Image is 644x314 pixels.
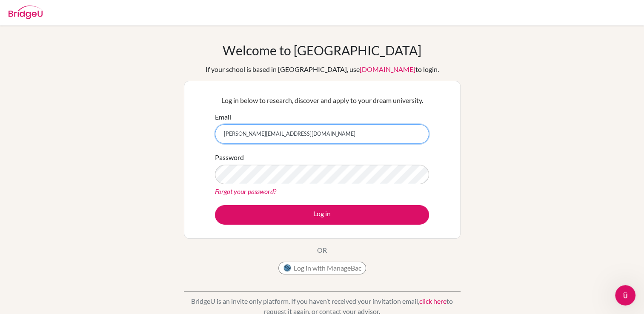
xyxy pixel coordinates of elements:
a: [DOMAIN_NAME] [360,65,415,73]
button: Log in [215,205,429,225]
p: Log in below to research, discover and apply to your dream university. [215,95,429,106]
img: Bridge-U [9,6,43,19]
label: Email [215,112,231,122]
iframe: Intercom live chat [615,285,635,305]
button: Log in with ManageBac [278,262,366,274]
label: Password [215,152,244,163]
a: Forgot your password? [215,187,276,195]
p: OR [317,245,327,255]
a: click here [419,297,447,305]
div: If your school is based in [GEOGRAPHIC_DATA], use to login. [206,64,439,74]
h1: Welcome to [GEOGRAPHIC_DATA] [223,43,421,58]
